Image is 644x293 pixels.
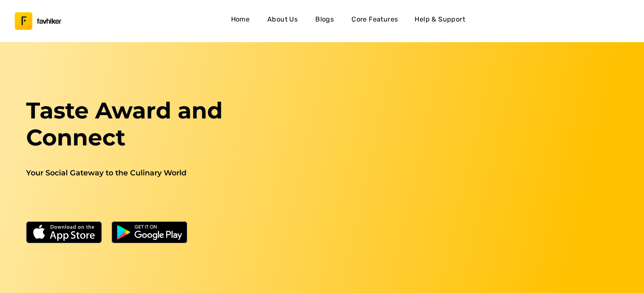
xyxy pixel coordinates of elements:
h3: favhiker [37,18,61,24]
a: Home [227,11,254,31]
a: About Us [264,11,301,31]
img: App Store [26,221,102,243]
h4: Home [231,14,250,25]
h4: Help & Support [415,14,465,25]
a: Core Features [348,11,401,31]
h4: Core Features [351,14,398,25]
h4: About Us [267,14,298,25]
h4: Blogs [315,14,334,25]
a: Blogs [311,11,338,31]
iframe: Embedded youtube [333,97,622,260]
img: Google Play [112,221,187,243]
button: Help & Support [411,11,468,31]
